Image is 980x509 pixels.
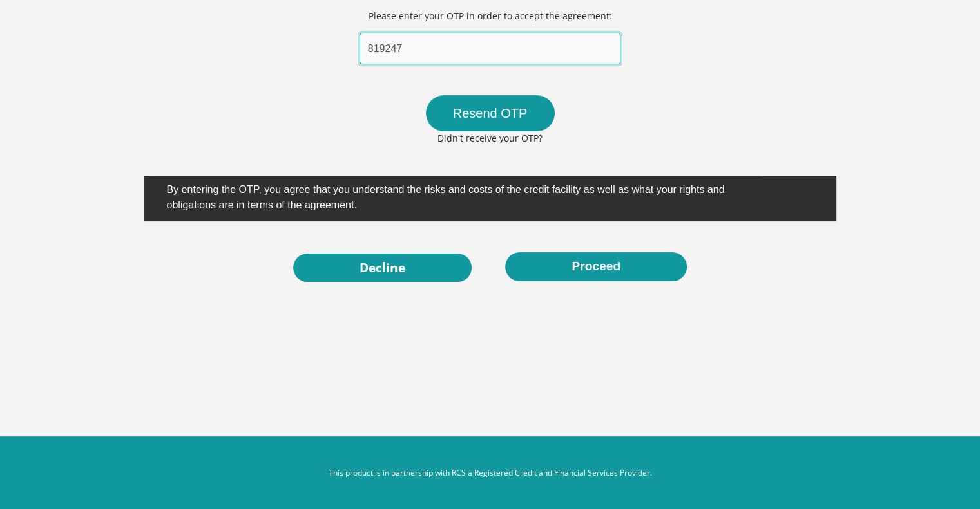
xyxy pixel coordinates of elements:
[154,176,760,216] label: By entering the OTP, you agree that you understand the risks and costs of the credit facility as ...
[505,252,687,281] button: Proceed
[327,131,653,145] p: Didn't receive your OTP?
[293,254,472,282] a: Decline
[369,9,612,23] p: Please enter your OTP in order to accept the agreement:
[360,33,621,64] input: Insert here
[133,467,848,479] p: This product is in partnership with RCS a Registered Credit and Financial Services Provider.
[426,95,555,131] button: Resend OTP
